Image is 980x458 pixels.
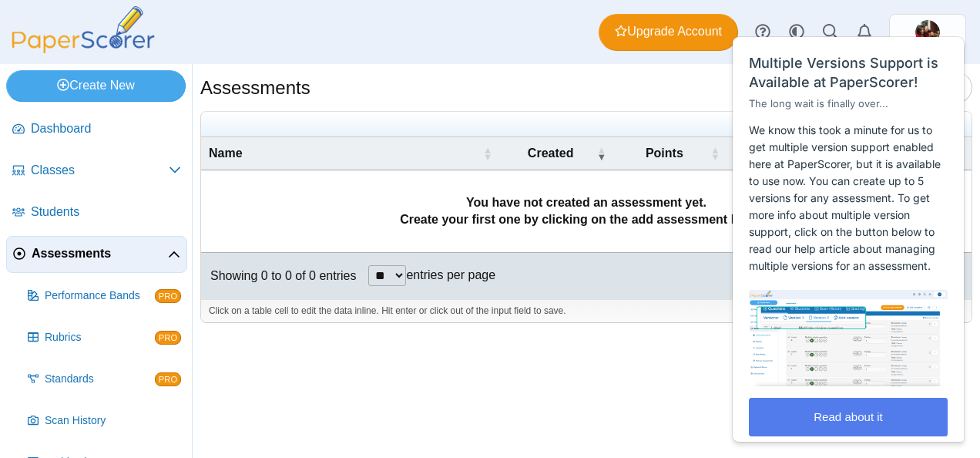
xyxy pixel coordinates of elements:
span: Students [31,204,181,221]
a: Dashboard [6,111,187,148]
span: Created : Activate to remove sorting [597,146,606,161]
a: Classes [6,153,187,190]
span: PRO [155,372,181,386]
img: PaperScorer [6,6,160,53]
span: Performance Bands [45,288,155,304]
span: Name [209,145,480,162]
label: entries per page [406,268,495,281]
a: Assessments [6,236,187,273]
a: Rubrics PRO [22,319,187,356]
h1: Assessments [200,75,310,101]
span: Rubrics [45,330,155,345]
a: PaperScorer [6,42,160,56]
span: Assessments [32,245,168,262]
span: Points : Activate to sort [710,146,720,161]
span: Points [622,145,708,162]
span: Dashboard [31,120,181,137]
span: Classes [31,162,169,179]
span: Scan History [45,413,181,429]
b: You have not created an assessment yet. Create your first one by clicking on the add assessment b... [400,196,773,226]
a: Standards PRO [22,361,187,398]
a: Upgrade Account [599,14,738,51]
a: Performance Bands PRO [22,278,187,315]
span: PRO [155,331,181,345]
span: Upgrade Account [615,23,722,40]
a: Create New [6,70,186,101]
div: Click on a table cell to edit the data inline. Hit enter or click out of the input field to save. [201,299,972,322]
span: PRO [155,289,181,303]
span: Standards [45,372,155,387]
div: Showing 0 to 0 of 0 entries [201,253,356,299]
a: Students [6,194,187,231]
span: Name : Activate to sort [483,146,492,161]
a: Scan History [22,402,187,439]
span: Created [508,145,594,162]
